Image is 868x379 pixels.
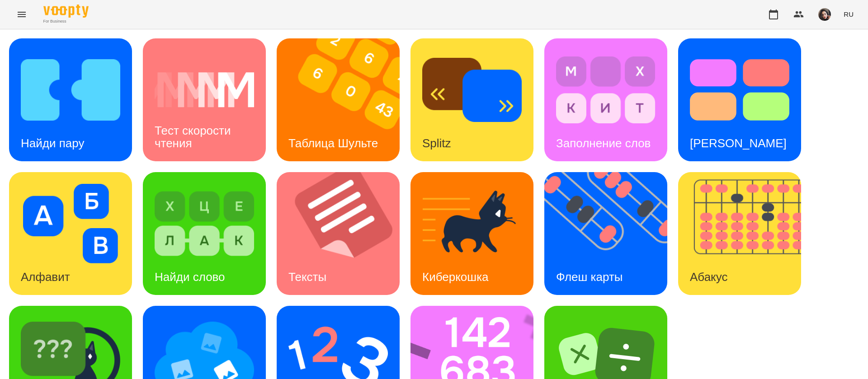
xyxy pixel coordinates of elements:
img: Splitz [422,50,522,130]
a: Найди паруНайди пару [9,38,132,161]
a: АлфавитАлфавит [9,172,132,295]
h3: Тексты [288,270,326,284]
img: Тест Струпа [690,50,789,130]
h3: Киберкошка [422,270,489,284]
a: Тест скорости чтенияТест скорости чтения [143,38,266,161]
img: Абакус [678,172,812,295]
button: Menu [11,4,33,25]
a: Таблица ШультеТаблица Шульте [277,38,400,161]
img: Заполнение слов [556,50,656,130]
h3: Найди пару [21,136,84,150]
span: For Business [43,19,89,24]
a: КиберкошкаКиберкошка [410,172,533,295]
a: АбакусАбакус [678,172,801,295]
img: Киберкошка [422,184,522,263]
img: Найди слово [155,184,254,263]
a: SplitzSplitz [410,38,533,161]
img: Таблица Шульте [277,38,411,161]
a: Тест Струпа[PERSON_NAME] [678,38,801,161]
h3: Найди слово [155,270,225,284]
img: Тест скорости чтения [155,50,254,130]
img: Флеш карты [544,172,679,295]
h3: [PERSON_NAME] [690,136,787,150]
a: Найди словоНайди слово [143,172,266,295]
a: ТекстыТексты [277,172,400,295]
img: Тексты [277,172,411,295]
h3: Таблица Шульте [288,136,378,150]
img: Voopty Logo [43,5,89,18]
h3: Флеш карты [556,270,623,284]
img: Алфавит [21,184,120,263]
span: RU [844,9,854,19]
h3: Абакус [690,270,727,284]
h3: Тест скорости чтения [155,124,234,150]
button: RU [840,6,857,23]
h3: Алфавит [21,270,70,284]
a: Заполнение словЗаполнение слов [544,38,667,161]
h3: Заполнение слов [556,136,651,150]
a: Флеш картыФлеш карты [544,172,667,295]
img: Найди пару [21,50,120,130]
h3: Splitz [422,136,451,150]
img: 415cf204168fa55e927162f296ff3726.jpg [818,8,831,21]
